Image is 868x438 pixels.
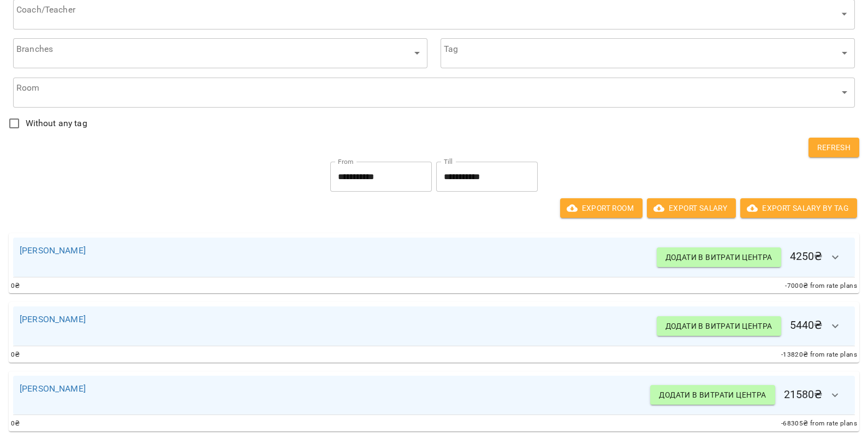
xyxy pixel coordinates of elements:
[569,202,634,215] span: Export room
[647,198,736,218] button: Export Salary
[740,198,857,218] button: Export Salary by Tag
[665,319,772,333] span: Додати в витрати центра
[657,247,781,267] button: Додати в витрати центра
[650,385,775,405] button: Додати в витрати центра
[11,350,20,360] span: 0 ₴
[659,388,766,401] span: Додати в витрати центра
[650,382,848,409] h6: 21580 ₴
[657,316,781,336] button: Додати в витрати центра
[11,418,20,429] span: 0 ₴
[781,418,857,429] span: -68305 ₴ from rate plans
[560,198,643,218] button: Export room
[441,38,855,69] div: ​
[657,313,848,339] h6: 5440 ₴
[657,244,848,270] h6: 4250 ₴
[13,77,855,108] div: ​
[817,141,851,154] span: Refresh
[665,251,772,264] span: Додати в витрати центра
[785,281,857,292] span: -7000 ₴ from rate plans
[13,38,427,69] div: ​
[26,117,87,130] span: Without any tag
[656,202,727,215] span: Export Salary
[808,138,859,157] button: Refresh
[20,314,86,324] a: [PERSON_NAME]
[11,281,20,292] span: 0 ₴
[20,245,86,256] a: [PERSON_NAME]
[749,202,848,215] span: Export Salary by Tag
[781,350,857,360] span: -13820 ₴ from rate plans
[20,383,86,394] a: [PERSON_NAME]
